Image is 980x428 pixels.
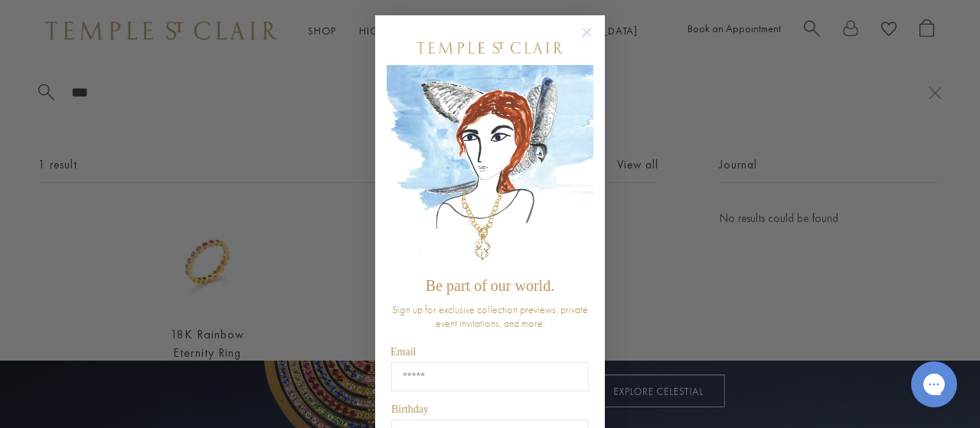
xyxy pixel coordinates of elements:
[391,362,589,391] input: Email
[390,346,416,358] span: Email
[585,31,604,50] button: Close dialog
[417,42,563,54] img: Temple St. Clair
[387,65,593,270] img: c4a9eb12-d91a-4d4a-8ee0-386386f4f338.jpeg
[392,302,588,330] span: Sign up for exclusive collection previews, private event invitations, and more.
[391,403,429,415] span: Birthday
[426,277,554,294] span: Be part of our world.
[903,356,965,413] iframe: Gorgias live chat messenger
